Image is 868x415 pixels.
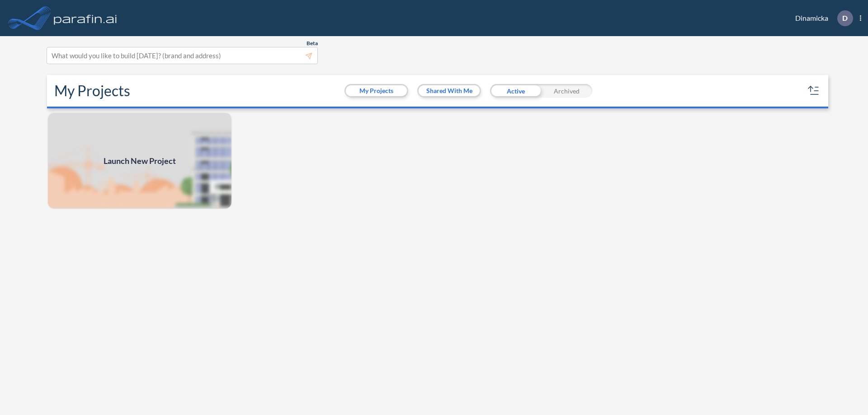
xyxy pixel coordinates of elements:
[541,84,592,98] div: Archived
[54,82,130,99] h2: My Projects
[52,9,119,27] img: logo
[419,85,480,96] button: Shared With Me
[782,10,861,26] div: Dinamicka
[490,84,541,98] div: Active
[807,84,821,98] button: sort
[47,112,232,210] img: add
[346,85,407,96] button: My Projects
[307,40,318,47] span: Beta
[842,14,848,22] p: D
[104,155,176,167] span: Launch New Project
[47,112,232,210] a: Launch New Project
